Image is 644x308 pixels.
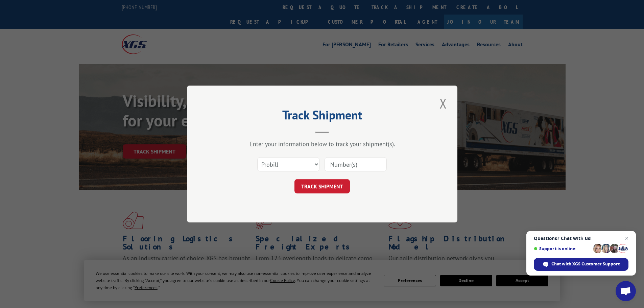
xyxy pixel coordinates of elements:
[437,94,449,113] button: Close modal
[534,258,628,271] span: Chat with XGS Customer Support
[294,179,350,193] button: TRACK SHIPMENT
[616,281,636,301] a: Open chat
[221,140,424,148] div: Enter your information below to track your shipment(s).
[551,261,620,267] span: Chat with XGS Customer Support
[534,236,628,241] span: Questions? Chat with us!
[221,110,424,123] h2: Track Shipment
[534,246,591,251] span: Support is online
[325,157,387,171] input: Number(s)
